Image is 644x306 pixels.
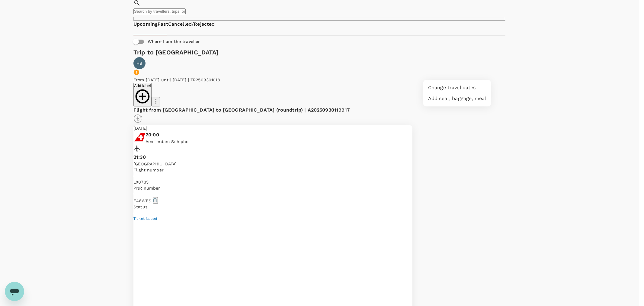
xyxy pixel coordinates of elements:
a: Cancelled/Rejected [168,21,215,28]
p: F46WES [133,197,412,204]
a: Past [158,21,168,28]
li: Change travel dates [423,82,491,93]
p: 21:30 [133,154,412,161]
p: PNR number [133,185,412,191]
input: Search by travellers, trips, or destination, label, team [133,8,186,14]
p: : [133,210,412,216]
li: Add seat, baggage, meal [423,93,491,104]
p: HB [136,60,142,66]
p: From [DATE] until [DATE] TR2509301018 [133,77,412,83]
p: Flight number [133,167,412,173]
p: Amsterdam Schiphol [146,138,190,145]
img: SWISS [133,131,146,143]
p: : [133,173,412,179]
span: | [304,107,306,113]
iframe: Button to launch messaging window [5,282,24,301]
p: LX 0735 [133,179,412,185]
h6: Trip to [GEOGRAPHIC_DATA] [133,47,505,57]
h6: Where I am the traveller [148,38,200,45]
span: | [188,77,189,82]
p: 20:00 [146,131,190,138]
p: Status [133,204,412,210]
a: Upcoming [133,21,158,28]
p: [DATE] [133,125,412,131]
span: Ticket issued [133,216,157,221]
span: A20250930119917 [308,107,350,113]
p: [GEOGRAPHIC_DATA] [133,161,412,167]
p: : [133,191,412,197]
p: Flight from [GEOGRAPHIC_DATA] to [GEOGRAPHIC_DATA] (roundtrip) [133,106,350,114]
button: Add label [133,83,152,106]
